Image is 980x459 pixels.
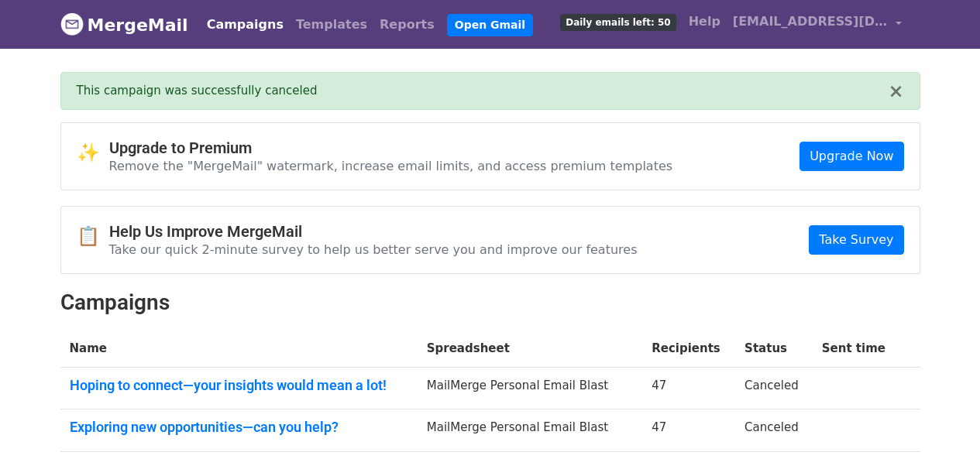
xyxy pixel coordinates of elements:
button: × [888,82,903,101]
th: Sent time [813,331,900,367]
span: ✨ [77,142,109,164]
a: [EMAIL_ADDRESS][DOMAIN_NAME] [727,6,908,43]
a: MergeMail [60,9,188,41]
div: This campaign was successfully canceled [77,82,889,100]
td: Canceled [735,367,813,409]
th: Spreadsheet [418,331,642,367]
a: Take Survey [809,225,903,255]
th: Recipients [642,331,735,367]
img: MergeMail logo [60,12,84,36]
h4: Upgrade to Premium [109,139,673,157]
a: Templates [290,9,373,40]
a: Campaigns [201,9,290,40]
a: Daily emails left: 50 [554,6,682,37]
th: Name [60,331,418,367]
th: Status [735,331,813,367]
td: MailMerge Personal Email Blast [418,367,642,409]
td: MailMerge Personal Email Blast [418,409,642,452]
a: Open Gmail [447,14,533,36]
a: Hoping to connect—your insights would mean a lot! [70,377,408,394]
iframe: Chat Widget [903,385,980,459]
h4: Help Us Improve MergeMail [109,222,638,241]
a: Help [683,6,727,37]
span: Daily emails left: 50 [560,14,676,31]
td: 47 [642,409,735,452]
p: Take our quick 2-minute survey to help us better serve you and improve our features [109,241,638,258]
a: Upgrade Now [799,142,903,171]
h2: Campaigns [60,289,920,316]
span: 📋 [77,225,109,248]
a: Exploring new opportunities—can you help? [70,419,408,436]
td: Canceled [735,409,813,452]
p: Remove the "MergeMail" watermark, increase email limits, and access premium templates [109,158,673,174]
span: [EMAIL_ADDRESS][DOMAIN_NAME] [733,12,888,31]
td: 47 [642,367,735,409]
a: Reports [373,9,441,40]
